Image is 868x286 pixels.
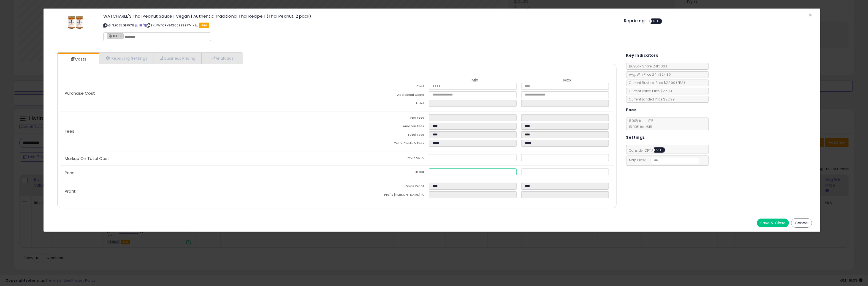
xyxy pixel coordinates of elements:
p: Markup On Total Cost [60,156,337,161]
a: Costs [58,54,98,65]
span: $22.99 [664,80,685,85]
a: Analytics [201,53,242,64]
a: Your listing only [143,23,146,28]
a: All offer listings [139,23,142,28]
td: Amazon Fees [337,123,429,131]
span: FBA [199,23,209,28]
td: Total Fees [337,131,429,140]
button: Cancel [791,218,812,228]
a: Repricing Settings [99,53,153,64]
h5: Fees [626,107,637,113]
span: OFF [655,148,664,152]
p: Profit [60,189,337,194]
img: 41UoGuvXYjL._SL60_.jpg [67,14,84,31]
span: × [809,11,812,19]
td: Cost [337,83,429,91]
td: FBA Fees [337,114,429,123]
span: Current Buybox Price: [626,80,685,85]
span: BuyBox Share 24h: 100% [626,64,668,69]
span: Consider CPT: [626,148,672,153]
span: BDR [107,34,119,38]
h5: Key Indicators [626,52,658,59]
td: Mark Up % [337,154,429,163]
p: Fees [60,129,337,134]
a: × [120,33,123,38]
span: OFF [652,19,661,24]
span: Current Listed Price: $22.99 [626,89,672,93]
span: 15.00 % for > $15 [626,124,652,129]
a: BuyBox page [135,23,138,28]
span: ( FBA ) [676,80,685,85]
td: Total Costs & Fees [337,140,429,148]
p: ASIN: B085GLP976 | SKU: WTCR-94368999977-1-2p [103,21,616,30]
p: Price [60,171,337,175]
td: Additional Costs [337,91,429,100]
span: Current Landed Price: $22.99 [626,97,675,102]
h3: WATCHAREE'S Thai Peanut Sauce | Vegan | Authentic Traditional Thai Recipe | (Thai Peanut, 2 pack) [103,14,616,18]
td: Total [337,100,429,108]
th: Max [521,78,614,83]
td: Listed [337,168,429,177]
h5: Repricing: [624,19,646,23]
td: Gross Profit [337,183,429,191]
a: Business Pricing [153,53,201,64]
span: Avg. Win Price 24h: $24.86 [626,72,671,77]
h5: Settings [626,134,645,141]
th: Min [429,78,521,83]
td: Profit [PERSON_NAME] % [337,191,429,200]
span: 8.00 % for <= $15 [626,118,654,129]
span: Map Price: [626,158,700,162]
button: Save & Close [757,219,789,227]
p: Purchase Cost [60,91,337,96]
